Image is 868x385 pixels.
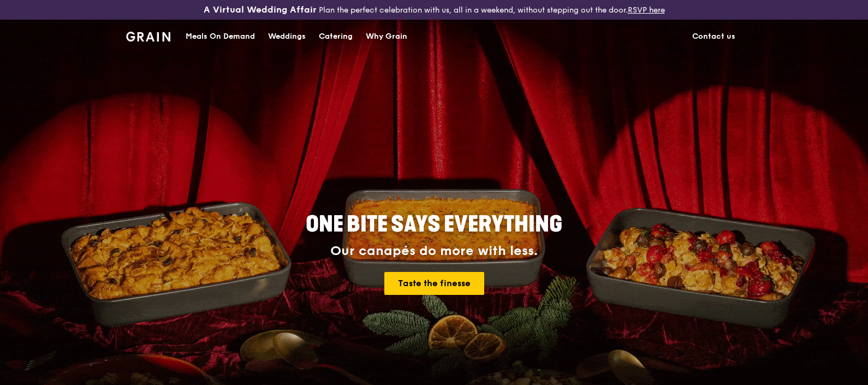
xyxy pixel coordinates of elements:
[366,20,407,53] div: Why Grain
[312,20,359,53] a: Catering
[686,20,742,53] a: Contact us
[186,20,255,53] div: Meals On Demand
[628,5,665,15] a: RSVP here
[319,20,353,53] div: Catering
[261,20,312,53] a: Weddings
[359,20,414,53] a: Why Grain
[126,19,170,52] a: GrainGrain
[126,32,170,42] img: Grain
[145,4,723,15] div: Plan the perfect celebration with us, all in a weekend, without stepping out the door.
[204,4,317,15] h3: A Virtual Wedding Affair
[268,20,306,53] div: Weddings
[384,272,484,295] a: Taste the finesse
